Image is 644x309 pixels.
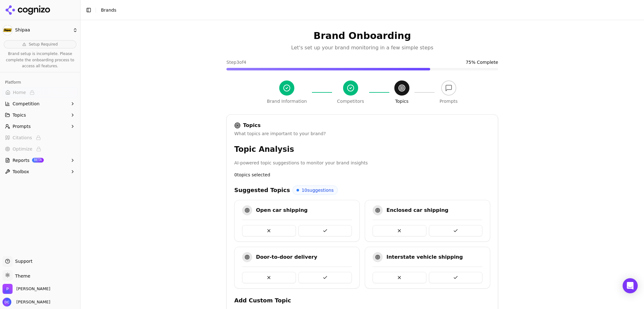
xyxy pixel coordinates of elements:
span: Topics [13,112,26,118]
span: Setup Required [29,42,58,47]
nav: breadcrumb [101,7,626,13]
span: [PERSON_NAME] [14,299,50,305]
div: Interstate vehicle shipping [386,253,463,261]
span: Home [13,89,26,96]
button: Prompts [3,121,78,131]
h4: Add Custom Topic [234,296,490,305]
div: Topics [234,122,490,129]
div: Prompts [440,98,458,104]
button: Open user button [3,298,50,306]
span: Support [13,258,32,264]
div: Enclosed car shipping [386,207,448,214]
div: Open Intercom Messenger [623,278,638,293]
span: Step 3 of 4 [226,59,246,65]
span: Citations [13,135,32,141]
span: Shipaa [15,27,70,33]
div: Topics [395,98,409,104]
button: Topics [3,110,78,120]
span: Theme [13,273,30,279]
button: Competition [3,99,78,109]
span: BETA [32,158,44,162]
h4: Suggested Topics [234,186,290,195]
p: Brand setup is incomplete. Please complete the onboarding process to access all features. [4,51,76,69]
img: Dan Cole [3,298,11,306]
button: ReportsBETA [3,155,78,165]
button: Toolbox [3,167,78,177]
span: Prompts [13,123,31,130]
p: Let's set up your brand monitoring in a few simple steps [226,44,498,52]
div: Platform [3,77,78,87]
button: Open organization switcher [3,284,50,294]
span: Optimize [13,146,32,152]
h1: Brand Onboarding [226,30,498,41]
img: Perrill [3,284,13,294]
span: Brands [101,8,116,13]
div: Door-to-door delivery [256,253,317,261]
span: Competition [13,101,40,107]
span: 0 topics selected [234,172,270,178]
div: Brand Information [267,98,307,104]
div: Open car shipping [256,207,308,214]
span: 10 suggestions [302,187,334,193]
span: 75 % Complete [466,59,498,65]
p: AI-powered topic suggestions to monitor your brand insights [234,159,490,167]
h3: Topic Analysis [234,144,490,154]
div: What topics are important to your brand? [234,130,490,137]
span: Perrill [16,286,50,292]
div: Competitors [337,98,364,104]
span: Reports [13,157,30,163]
img: Shipaa [3,25,13,35]
span: Toolbox [13,168,29,175]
